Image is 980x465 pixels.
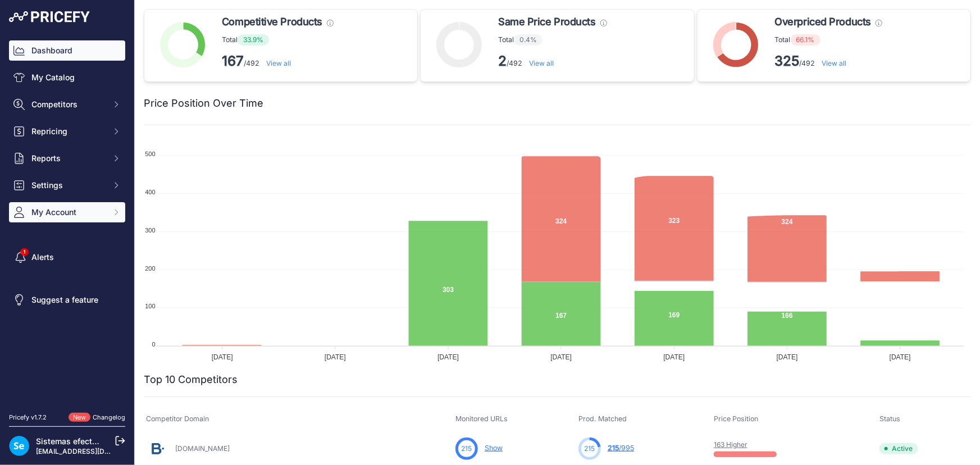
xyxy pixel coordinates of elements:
h2: Top 10 Competitors [144,372,238,388]
p: Total [498,34,607,45]
span: Competitors [31,99,105,110]
span: New [69,413,90,422]
a: [DOMAIN_NAME] [175,444,230,453]
span: 0.4% [514,34,543,45]
tspan: 200 [145,265,155,272]
span: 215 [462,444,472,454]
tspan: 300 [145,227,155,234]
tspan: [DATE] [212,354,233,362]
span: Active [879,443,918,454]
span: Settings [31,180,105,191]
h2: Price Position Over Time [144,95,263,111]
a: Show [485,444,503,452]
a: View all [529,59,554,67]
a: View all [266,59,291,67]
span: Prod. Matched [578,414,627,423]
p: Total [775,34,882,45]
span: Same Price Products [498,14,595,30]
a: Sistemas efectoLED [36,436,111,446]
tspan: [DATE] [890,354,911,362]
button: Settings [9,175,125,195]
span: 66.1% [791,34,821,45]
tspan: 100 [145,303,155,309]
p: /492 [498,52,607,70]
div: Pricefy v1.7.2 [9,413,47,422]
tspan: [DATE] [550,354,572,362]
p: Total [222,34,334,45]
span: Overpriced Products [775,14,871,30]
img: Pricefy Logo [9,11,90,22]
tspan: [DATE] [325,354,346,362]
button: My Account [9,202,125,222]
strong: 325 [775,53,800,69]
button: Competitors [9,94,125,115]
a: Alerts [9,247,125,267]
strong: 2 [498,53,507,69]
span: Price Position [714,414,758,423]
tspan: 400 [145,189,155,195]
button: Reports [9,148,125,168]
a: My Catalog [9,67,125,88]
tspan: [DATE] [777,354,798,362]
a: [EMAIL_ADDRESS][DOMAIN_NAME] [36,447,153,455]
tspan: 0 [152,341,155,348]
nav: Sidebar [9,40,125,399]
span: Competitor Domain [146,414,209,423]
tspan: [DATE] [664,354,685,362]
a: View all [822,59,847,67]
p: /492 [222,52,334,70]
span: 215 [608,444,619,452]
span: 215 [585,444,595,454]
a: Dashboard [9,40,125,61]
tspan: 500 [145,151,155,158]
span: Reports [31,153,105,164]
a: 163 Higher [714,440,747,449]
span: 33.9% [238,34,269,45]
p: /492 [775,52,882,70]
span: Monitored URLs [455,414,508,423]
span: My Account [31,207,105,218]
tspan: [DATE] [437,354,459,362]
span: Status [879,414,900,423]
a: 215/995 [608,444,634,452]
button: Repricing [9,121,125,142]
a: Suggest a feature [9,290,125,310]
strong: 167 [222,53,244,69]
span: Competitive Products [222,14,322,30]
span: Repricing [31,126,105,137]
a: Changelog [93,413,125,421]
